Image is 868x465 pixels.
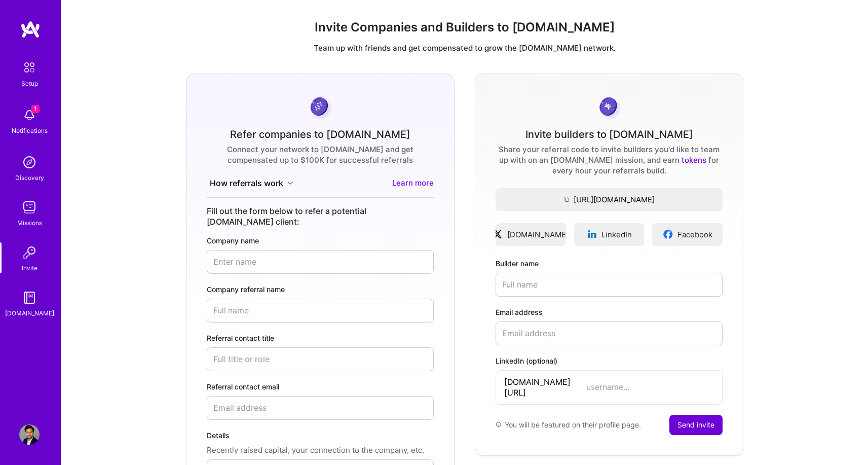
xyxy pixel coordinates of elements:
[17,218,42,228] div: Missions
[17,424,42,445] a: User Avatar
[663,229,673,239] img: facebookLogo
[207,333,434,343] label: Referral contact title
[19,197,40,218] img: teamwork
[207,177,296,189] button: How referrals work
[207,144,434,165] div: Connect your network to [DOMAIN_NAME] and get compensated up to $100K for successful referrals
[207,430,434,441] label: Details
[496,144,723,176] div: Share your referral code to invite builders you'd like to team up with on an [DOMAIN_NAME] missio...
[207,396,434,420] input: Email address
[601,229,632,240] span: LinkedIn
[19,288,40,308] img: guide book
[21,78,38,89] div: Setup
[207,299,434,323] input: Full name
[207,206,434,227] div: Fill out the form below to refer a potential [DOMAIN_NAME] client:
[496,223,566,246] a: [DOMAIN_NAME]
[496,194,723,205] span: [URL][DOMAIN_NAME]
[504,377,586,398] span: [DOMAIN_NAME][URL]
[207,381,434,392] label: Referral contact email
[525,129,693,140] div: Invite builders to [DOMAIN_NAME]
[5,308,54,318] div: [DOMAIN_NAME]
[652,223,723,246] a: Facebook
[69,20,860,35] h1: Invite Companies and Builders to [DOMAIN_NAME]
[207,250,434,274] input: Enter name
[307,94,333,121] img: purpleCoin
[496,355,723,366] label: LinkedIn (optional)
[586,382,714,392] input: username...
[496,415,641,435] div: You will be featured on their profile page.
[493,229,503,239] img: xLogo
[22,263,37,273] div: Invite
[677,229,712,240] span: Facebook
[230,129,410,140] div: Refer companies to [DOMAIN_NAME]
[207,445,434,455] p: Recently raised capital, your connection to the company, etc.
[20,20,41,39] img: logo
[574,223,645,246] a: LinkedIn
[19,152,40,172] img: discovery
[496,273,723,297] input: Full name
[596,94,623,121] img: grayCoin
[207,347,434,371] input: Full title or role
[392,177,434,189] a: Learn more
[682,155,706,165] a: tokens
[19,242,40,263] img: Invite
[587,229,597,239] img: linkedinLogo
[207,284,434,295] label: Company referral name
[19,424,40,445] img: User Avatar
[31,105,40,113] span: 1
[507,229,569,240] span: [DOMAIN_NAME]
[69,43,860,53] p: Team up with friends and get compensated to grow the [DOMAIN_NAME] network.
[19,57,40,78] img: setup
[496,321,723,345] input: Email address
[15,172,44,183] div: Discovery
[207,235,434,246] label: Company name
[12,125,48,136] div: Notifications
[496,188,723,211] button: [URL][DOMAIN_NAME]
[669,415,723,435] button: Send invite
[496,307,723,317] label: Email address
[496,258,723,269] label: Builder name
[19,105,40,125] img: bell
